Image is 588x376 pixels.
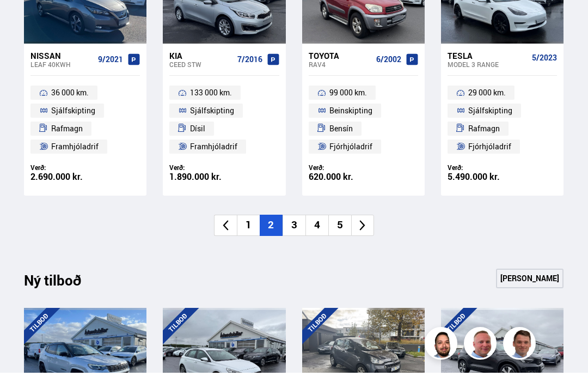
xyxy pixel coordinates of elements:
[51,107,95,120] span: Sjálfskipting
[190,125,205,138] span: Dísil
[302,47,425,199] a: Toyota RAV4 6/2002 99 000 km. Beinskipting Bensín Fjórhjóladrif Verð: 620.000 kr.
[328,218,351,239] li: 5
[260,218,283,239] li: 2
[496,272,563,292] a: [PERSON_NAME]
[305,218,328,239] li: 4
[309,64,372,71] div: RAV4
[169,175,279,185] div: 1.890.000 kr.
[448,64,528,71] div: Model 3 RANGE
[30,64,94,71] div: Leaf 40KWH
[51,125,83,138] span: Rafmagn
[169,64,232,71] div: Ceed STW
[448,54,528,64] div: Tesla
[448,175,557,185] div: 5.490.000 kr.
[468,107,512,120] span: Sjálfskipting
[283,218,305,239] li: 3
[505,332,537,365] img: FbJEzSuNWCJXmdc-.webp
[51,89,89,102] span: 36 000 km.
[190,107,234,120] span: Sjálfskipting
[468,125,500,138] span: Rafmagn
[426,332,459,365] img: nhp88E3Fdnt1Opn2.png
[237,58,262,67] span: 7/2016
[465,332,498,365] img: siFngHWaQ9KaOqBr.png
[51,143,99,156] span: Framhjóladrif
[98,58,123,67] span: 9/2021
[329,143,372,156] span: Fjórhjóladrif
[24,47,146,199] a: Nissan Leaf 40KWH 9/2021 36 000 km. Sjálfskipting Rafmagn Framhjóladrif Verð: 2.690.000 kr.
[30,167,140,175] div: Verð:
[309,175,418,185] div: 620.000 kr.
[532,57,557,65] span: 5/2023
[376,58,401,67] span: 6/2002
[309,54,372,64] div: Toyota
[24,275,100,298] div: Ný tilboð
[169,167,279,175] div: Verð:
[190,89,232,102] span: 133 000 km.
[163,47,285,199] a: Kia Ceed STW 7/2016 133 000 km. Sjálfskipting Dísil Framhjóladrif Verð: 1.890.000 kr.
[190,143,237,156] span: Framhjóladrif
[441,47,563,199] a: Tesla Model 3 RANGE 5/2023 29 000 km. Sjálfskipting Rafmagn Fjórhjóladrif Verð: 5.490.000 kr.
[468,89,506,102] span: 29 000 km.
[468,143,511,156] span: Fjórhjóladrif
[30,54,94,64] div: Nissan
[448,167,557,175] div: Verð:
[30,175,140,185] div: 2.690.000 kr.
[169,54,232,64] div: Kia
[309,167,418,175] div: Verð:
[9,4,41,37] button: Opna LiveChat spjallviðmót
[329,125,353,138] span: Bensín
[329,89,367,102] span: 99 000 km.
[237,218,260,239] li: 1
[329,107,372,120] span: Beinskipting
